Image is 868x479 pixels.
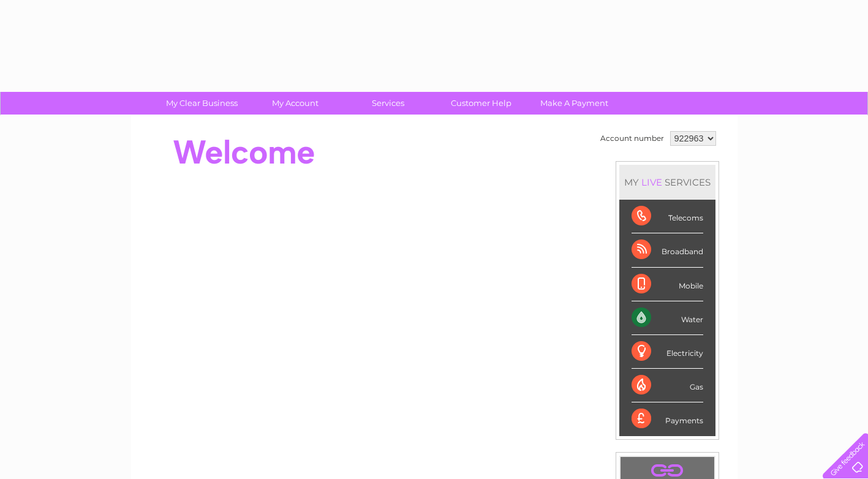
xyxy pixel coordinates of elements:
[524,92,625,115] a: Make A Payment
[151,92,252,115] a: My Clear Business
[632,268,703,301] div: Mobile
[632,301,703,335] div: Water
[244,92,345,115] a: My Account
[632,200,703,233] div: Telecoms
[639,176,665,188] div: LIVE
[338,92,439,115] a: Services
[597,128,667,149] td: Account number
[619,165,715,200] div: MY SERVICES
[632,369,703,402] div: Gas
[632,233,703,267] div: Broadband
[632,402,703,436] div: Payments
[431,92,532,115] a: Customer Help
[632,335,703,369] div: Electricity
